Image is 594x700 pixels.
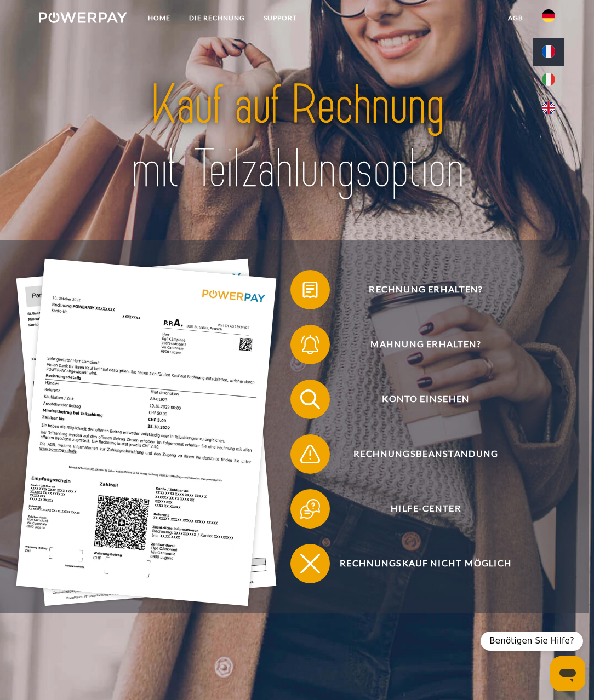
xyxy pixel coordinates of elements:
[139,8,180,28] a: Home
[290,544,547,583] button: Rechnungskauf nicht möglich
[305,270,547,309] span: Rechnung erhalten?
[290,325,547,364] button: Mahnung erhalten?
[276,487,561,531] a: Hilfe-Center
[254,8,306,28] a: SUPPORT
[290,380,547,419] button: Konto einsehen
[298,496,323,521] img: qb_help.svg
[276,432,561,476] a: Rechnungsbeanstandung
[276,377,561,421] a: Konto einsehen
[39,12,127,23] img: logo-powerpay-white.svg
[276,542,561,586] a: Rechnungskauf nicht möglich
[290,270,547,309] button: Rechnung erhalten?
[290,489,547,529] button: Hilfe-Center
[305,434,547,474] span: Rechnungsbeanstandung
[542,9,555,22] img: de
[91,70,503,204] img: title-powerpay_de.svg
[499,8,533,28] a: agb
[180,8,254,28] a: DIE RECHNUNG
[305,325,547,364] span: Mahnung erhalten?
[542,73,555,86] img: it
[276,268,561,312] a: Rechnung erhalten?
[298,277,323,302] img: qb_bill.svg
[276,323,561,366] a: Mahnung erhalten?
[305,544,547,583] span: Rechnungskauf nicht möglich
[298,551,323,576] img: qb_close.svg
[298,441,323,466] img: qb_warning.svg
[542,45,555,58] img: fr
[305,489,547,529] span: Hilfe-Center
[481,632,583,651] div: Benötigen Sie Hilfe?
[298,332,323,357] img: qb_bell.svg
[16,258,277,606] img: single_invoice_powerpay_de.jpg
[542,101,555,114] img: en
[305,380,547,419] span: Konto einsehen
[290,434,547,474] button: Rechnungsbeanstandung
[298,387,323,411] img: qb_search.svg
[550,656,585,691] iframe: Schaltfläche zum Öffnen des Messaging-Fensters; Konversation läuft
